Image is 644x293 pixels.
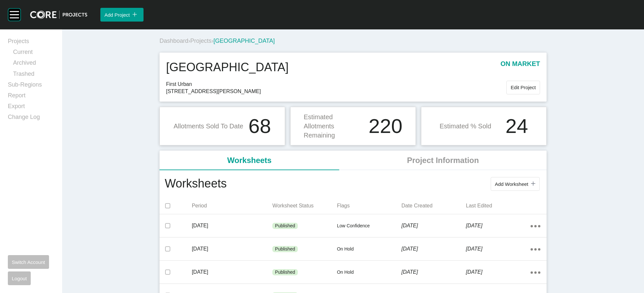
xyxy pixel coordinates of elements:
[337,269,401,276] p: On Hold
[401,202,466,209] p: Date Created
[339,151,547,170] li: Project Information
[272,202,337,209] p: Worksheet Status
[212,38,213,44] span: ›
[30,10,87,19] img: core-logo-dark.3138cae2.png
[401,269,466,276] p: [DATE]
[174,122,243,131] p: Allotments Sold To Date
[190,38,212,44] a: Projects
[495,181,528,187] span: Add Worksheet
[8,91,54,102] a: Report
[12,259,45,265] span: Switch Account
[369,116,402,136] h1: 220
[304,112,365,140] p: Estimated Allotments Remaining
[213,38,275,44] span: [GEOGRAPHIC_DATA]
[337,246,401,252] p: On Hold
[506,81,540,94] button: Edit Project
[505,116,528,136] h1: 24
[275,246,295,252] p: Published
[511,85,536,90] span: Edit Project
[166,81,506,88] span: First Urban
[192,269,273,276] p: [DATE]
[275,269,295,276] p: Published
[8,113,54,124] a: Change Log
[337,223,401,229] p: Low Confidence
[12,276,27,281] span: Logout
[160,151,339,170] li: Worksheets
[8,37,54,48] a: Projects
[100,8,144,22] button: Add Project
[440,122,491,131] p: Estimated % Sold
[165,175,227,192] h1: Worksheets
[192,202,273,209] p: Period
[401,245,466,252] p: [DATE]
[8,81,54,91] a: Sub-Regions
[500,59,540,75] p: on market
[13,48,54,59] a: Current
[248,116,271,136] h1: 68
[8,271,31,285] button: Logout
[13,59,54,70] a: Archived
[160,38,188,44] a: Dashboard
[466,202,530,209] p: Last Edited
[166,88,506,95] span: [STREET_ADDRESS][PERSON_NAME]
[104,12,130,18] span: Add Project
[401,222,466,229] p: [DATE]
[188,38,190,44] span: ›
[13,70,54,81] a: Trashed
[166,59,289,75] h1: [GEOGRAPHIC_DATA]
[337,202,401,209] p: Flags
[192,222,273,229] p: [DATE]
[192,245,273,252] p: [DATE]
[466,245,530,252] p: [DATE]
[491,177,540,191] button: Add Worksheet
[8,255,49,269] button: Switch Account
[466,269,530,276] p: [DATE]
[275,223,295,229] p: Published
[8,102,54,113] a: Export
[466,222,530,229] p: [DATE]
